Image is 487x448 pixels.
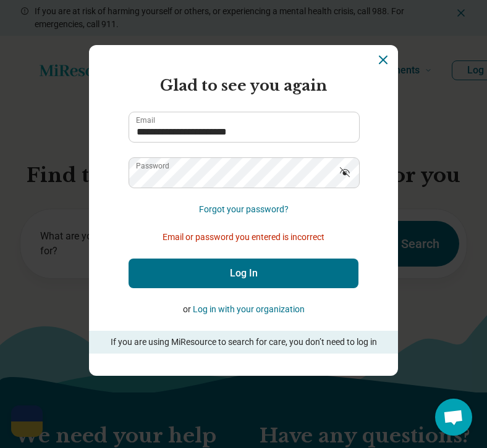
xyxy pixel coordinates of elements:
button: Dismiss [376,52,391,67]
label: Email [136,117,155,124]
p: or [129,303,358,316]
button: Log In [129,259,358,288]
button: Log in with your organization [193,303,305,316]
p: Email or password you entered is incorrect [129,231,358,244]
label: Password [136,162,169,170]
button: Forgot your password? [199,203,289,216]
section: Login Dialog [89,45,398,376]
button: Show password [331,157,358,187]
p: If you are using MiResource to search for care, you don’t need to log in [106,336,381,349]
h2: Glad to see you again [129,75,358,97]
